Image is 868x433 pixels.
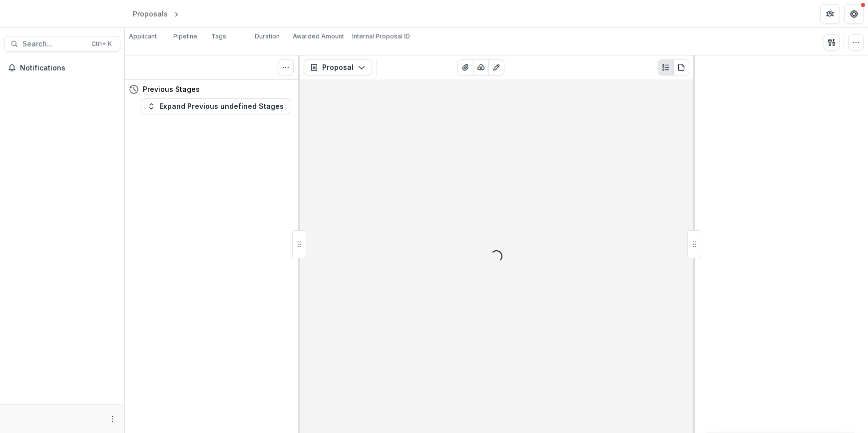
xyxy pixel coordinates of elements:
button: Get Help [844,4,864,24]
nav: breadcrumb [129,6,223,21]
button: Plaintext view [658,59,674,75]
button: Search... [4,36,120,52]
p: Internal Proposal ID [352,32,410,41]
a: Proposals [129,6,172,21]
button: Proposal [304,59,372,75]
button: Expand Previous undefined Stages [141,98,290,114]
h4: Previous Stages [143,84,200,94]
button: PDF view [673,59,689,75]
p: Tags [211,32,226,41]
button: Edit as form [488,59,504,75]
div: Ctrl + K [89,38,114,49]
span: Notifications [20,64,116,72]
p: Applicant [129,32,157,41]
p: Pipeline [173,32,197,41]
button: Toggle View Cancelled Tasks [278,59,294,75]
span: Search... [22,40,85,48]
button: View Attached Files [457,59,473,75]
div: Proposals [133,8,168,19]
button: More [106,413,118,425]
button: Notifications [4,60,120,76]
p: Awarded Amount [293,32,344,41]
button: Partners [820,4,840,24]
p: Duration [255,32,280,41]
